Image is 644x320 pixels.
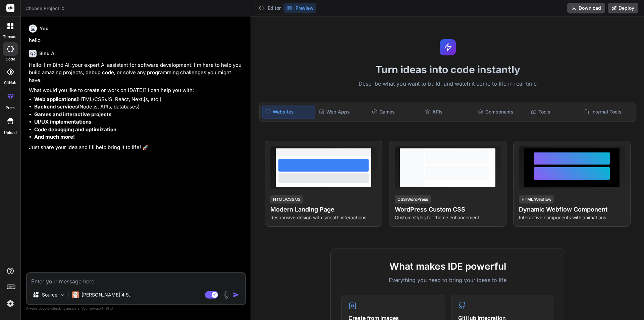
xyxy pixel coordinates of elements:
[90,306,102,310] span: privacy
[5,298,16,309] img: settings
[262,105,315,119] div: Websites
[42,291,57,298] p: Source
[270,195,303,203] div: HTML/CSS/JS
[581,105,633,119] div: Internal Tools
[29,61,245,84] p: Hello! I'm Bind AI, your expert AI assistant for software development. I'm here to help you build...
[34,111,111,118] strong: Games and interactive projects
[82,291,131,298] p: [PERSON_NAME] 4 S..
[341,259,554,273] h2: What makes IDE powerful
[341,276,554,284] p: Everything you need to bring your ideas to life
[256,3,283,13] button: Editor
[34,134,75,140] strong: And much more!
[255,63,640,76] h1: Turn ideas into code instantly
[519,195,554,203] div: HTML/Webflow
[34,119,91,125] strong: UI/UX implementations
[6,105,15,111] label: prem
[369,105,421,119] div: Games
[4,130,17,136] label: Upload
[475,105,527,119] div: Components
[29,37,245,44] p: hello
[25,5,65,12] span: Choose Project
[422,105,474,119] div: APIs
[255,80,640,88] p: Describe what you want to build, and watch it come to life in real-time
[395,195,431,203] div: CSS/WordPress
[59,292,65,298] img: Pick Models
[40,25,49,32] h6: You
[270,205,376,214] h4: Modern Landing Page
[519,214,625,221] p: Interactive components with animations
[395,205,501,214] h4: WordPress Custom CSS
[608,3,638,13] button: Deploy
[34,96,76,102] strong: Web applications
[26,305,246,312] p: Always double-check its answers. Your in Bind
[34,126,116,133] strong: Code debugging and optimization
[72,291,79,298] img: Claude 4 Sonnet
[6,56,15,62] label: code
[29,144,245,151] p: Just share your idea and I'll help bring it to life! 🚀
[34,103,78,110] strong: Backend services
[233,291,239,298] img: icon
[270,214,376,221] p: Responsive design with smooth interactions
[316,105,368,119] div: Web Apps
[39,50,56,57] h6: Bind AI
[29,87,245,94] p: What would you like to create or work on [DATE]? I can help you with:
[3,34,17,40] label: threads
[528,105,580,119] div: Tools
[4,80,16,86] label: GitHub
[567,3,605,13] button: Download
[222,291,230,299] img: attachment
[519,205,625,214] h4: Dynamic Webflow Component
[34,103,245,111] li: (Node.js, APIs, databases)
[395,214,501,221] p: Custom styles for theme enhancement
[34,96,245,103] li: (HTML/CSS/JS, React, Next.js, etc.)
[283,3,316,13] button: Preview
